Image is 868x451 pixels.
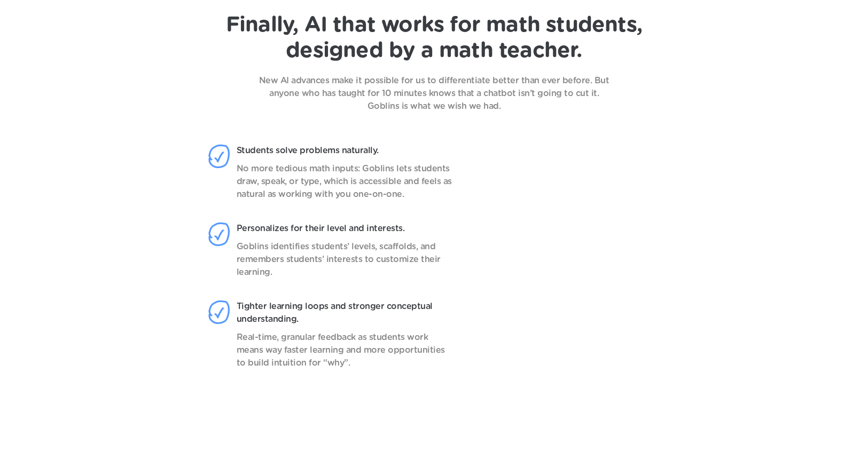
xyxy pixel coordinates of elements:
[237,240,454,279] p: Goblins identifies students’ levels, scaffolds, and remembers students’ interests to customize th...
[237,162,454,201] p: No more tedious math inputs: Goblins lets students draw, speak, or type, which is accessible and ...
[247,74,621,113] p: New AI advances make it possible for us to differentiate better than ever before. But anyone who ...
[237,300,454,326] p: Tighter learning loops and stronger conceptual understanding.
[286,40,582,61] span: designed by a math teacher.
[237,331,454,369] p: Real-time, granular feedback as students work means way faster learning and more opportunities to...
[237,144,454,157] p: Students solve problems naturally.
[237,222,454,235] p: Personalizes for their level and interests.
[226,14,642,36] span: Finally, AI that works for math students,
